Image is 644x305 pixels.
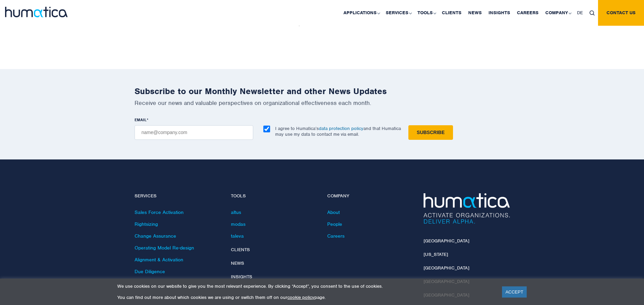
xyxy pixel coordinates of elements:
[319,126,363,131] a: data protection policy
[590,10,595,16] img: search_icon
[577,10,583,16] span: DE
[231,260,244,266] a: News
[424,193,510,224] img: Humatica
[135,245,194,251] a: Operating Model Re-design
[424,238,469,244] a: [GEOGRAPHIC_DATA]
[327,233,344,239] a: Careers
[502,286,527,298] a: ACCEPT
[424,252,448,257] a: [US_STATE]
[424,265,469,271] a: [GEOGRAPHIC_DATA]
[135,268,165,275] a: Due Diligence
[231,193,317,199] h4: Tools
[135,117,147,123] span: EMAIL
[327,209,340,215] a: About
[231,209,241,215] a: altus
[231,233,244,239] a: taleva
[135,257,183,263] a: Alignment & Activation
[135,209,184,215] a: Sales Force Activation
[275,126,401,137] p: I agree to Humatica’s and that Humatica may use my data to contact me via email.
[135,99,510,107] p: Receive our news and valuable perspectives on organizational effectiveness each month.
[231,274,252,280] a: Insights
[135,221,158,227] a: Rightsizing
[327,193,413,199] h4: Company
[408,125,453,140] input: Subscribe
[135,86,510,96] h2: Subscribe to our Monthly Newsletter and other News Updates
[135,233,176,239] a: Change Assurance
[327,221,342,227] a: People
[117,283,494,289] p: We use cookies on our website to give you the most relevant experience. By clicking “Accept”, you...
[135,193,221,199] h4: Services
[287,295,314,300] a: cookie policy
[117,295,494,300] p: You can find out more about which cookies we are using or switch them off on our page.
[135,125,253,140] input: name@company.com
[263,126,270,132] input: I agree to Humatica’sdata protection policyand that Humatica may use my data to contact me via em...
[5,7,68,17] img: logo
[231,247,250,253] a: Clients
[231,221,245,227] a: modas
